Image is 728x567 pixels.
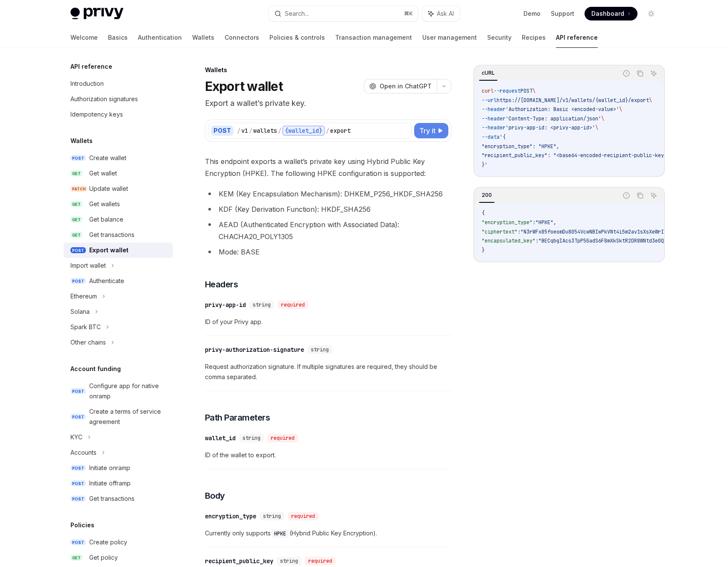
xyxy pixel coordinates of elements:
[267,434,298,442] div: required
[70,94,138,104] div: Authorization signatures
[70,27,98,48] a: Welcome
[205,278,238,290] span: Headers
[535,237,538,244] span: :
[253,301,271,308] span: string
[70,186,88,192] span: PATCH
[70,480,86,487] span: POST
[205,79,283,94] h1: Export wallet
[70,8,123,20] img: light logo
[205,97,451,109] p: Export a wallet’s private key.
[70,322,101,332] div: Spark BTC
[192,27,214,48] a: Wallets
[70,232,82,238] span: GET
[64,166,173,181] a: GETGet wallet
[482,106,506,113] span: --header
[89,463,130,473] div: Initiate onramp
[263,513,281,520] span: string
[494,88,520,94] span: --request
[64,227,173,243] a: GETGet transactions
[506,115,601,122] span: 'Content-Type: application/json'
[621,190,632,201] button: Report incorrect code
[591,9,624,18] span: Dashboard
[205,345,304,354] div: privy-authorization-signature
[364,79,437,94] button: Open in ChatGPT
[288,512,319,520] div: required
[89,168,117,178] div: Get wallet
[89,153,126,163] div: Create wallet
[89,245,129,255] div: Export wallet
[482,134,500,140] span: --data
[422,6,460,21] button: Ask AI
[70,136,93,146] h5: Wallets
[482,143,559,150] span: "encryption_type": "HPKE",
[205,412,270,424] span: Path Parameters
[482,219,532,226] span: "encryption_type"
[506,124,595,131] span: 'privy-app-id: <privy-app-id>'
[482,97,497,104] span: --url
[70,555,82,561] span: GET
[487,27,512,48] a: Security
[205,219,451,243] li: AEAD (Authenticated Encryption with Associated Data): CHACHA20_POLY1305
[648,68,659,79] button: Ask AI
[205,246,451,258] li: Mode: BASE
[205,512,256,520] div: encryption_type
[70,496,86,502] span: POST
[280,558,298,564] span: string
[482,210,485,216] span: {
[89,214,123,225] div: Get balance
[70,170,82,177] span: GET
[64,491,173,506] a: POSTGet transactions
[64,196,173,212] a: GETGet wallets
[64,107,173,122] a: Idempotency keys
[205,450,451,460] span: ID of the wallet to export.
[479,68,497,78] div: cURL
[404,10,413,17] span: ⌘ K
[89,381,168,401] div: Configure app for native onramp
[522,27,546,48] a: Recipes
[523,9,541,18] a: Demo
[70,109,123,120] div: Idempotency keys
[64,91,173,107] a: Authorization signatures
[479,190,494,200] div: 200
[500,134,506,140] span: '{
[89,184,128,194] div: Update wallet
[64,273,173,289] a: POSTAuthenticate
[243,435,260,441] span: string
[595,124,598,131] span: \
[414,123,448,138] button: Try it
[278,126,281,135] div: /
[64,535,173,550] a: POSTCreate policy
[241,126,248,135] div: v1
[211,126,234,136] div: POST
[237,126,240,135] div: /
[422,27,477,48] a: User management
[64,181,173,196] a: PATCHUpdate wallet
[205,434,236,442] div: wallet_id
[205,528,451,538] span: Currently only supports (Hybrid Public Key Encryption).
[70,432,82,442] div: KYC
[70,61,112,72] h5: API reference
[89,406,168,427] div: Create a terms of service agreement
[330,126,351,135] div: export
[89,537,127,547] div: Create policy
[648,190,659,201] button: Ask AI
[205,557,273,565] div: recipient_public_key
[634,190,646,201] button: Copy the contents from the code block
[649,97,652,104] span: \
[64,460,173,476] a: POSTInitiate onramp
[205,66,451,74] div: Wallets
[70,465,86,471] span: POST
[108,27,128,48] a: Basics
[70,520,94,530] h5: Policies
[64,212,173,227] a: GETGet balance
[64,476,173,491] a: POSTInitiate offramp
[89,199,120,209] div: Get wallets
[205,490,225,502] span: Body
[532,219,535,226] span: :
[482,88,494,94] span: curl
[278,301,308,309] div: required
[89,494,134,504] div: Get transactions
[70,291,97,301] div: Ethereum
[311,346,329,353] span: string
[64,404,173,430] a: POSTCreate a terms of service agreement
